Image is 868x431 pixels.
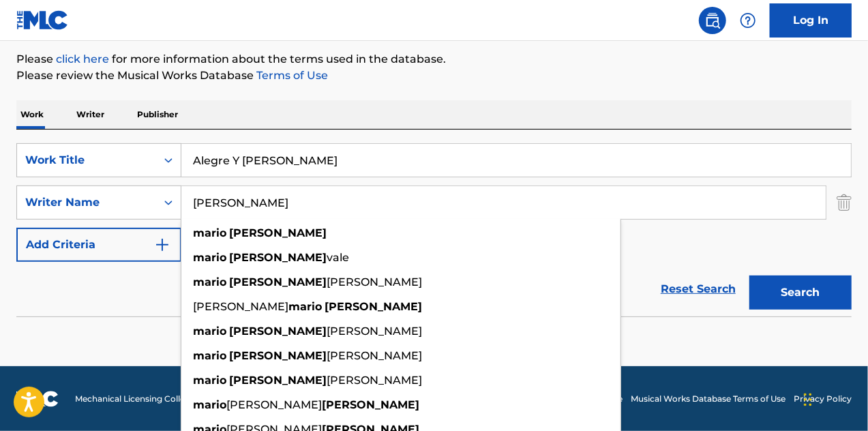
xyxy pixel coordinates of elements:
[229,251,327,264] strong: [PERSON_NAME]
[193,251,226,264] strong: mario
[193,226,226,239] strong: mario
[16,51,852,68] p: Please for more information about the terms used in the database.
[254,69,328,82] a: Terms of Use
[16,391,59,407] img: logo
[72,100,108,129] p: Writer
[229,374,327,387] strong: [PERSON_NAME]
[327,251,349,264] span: vale
[193,374,226,387] strong: mario
[133,100,182,129] p: Publisher
[740,12,756,29] img: help
[193,276,226,288] strong: mario
[193,349,226,362] strong: mario
[794,393,852,405] a: Privacy Policy
[322,398,419,411] strong: [PERSON_NAME]
[25,152,148,168] div: Work Title
[631,393,785,405] a: Musical Works Database Terms of Use
[800,366,868,431] iframe: Chat Widget
[704,12,721,29] img: search
[16,10,69,30] img: MLC Logo
[154,237,170,253] img: 9d2ae6d4665cec9f34b9.svg
[325,300,422,313] strong: [PERSON_NAME]
[25,194,148,211] div: Writer Name
[327,325,422,338] span: [PERSON_NAME]
[654,274,743,304] a: Reset Search
[770,3,852,38] a: Log In
[16,143,852,316] form: Search Form
[229,276,327,288] strong: [PERSON_NAME]
[16,100,48,129] p: Work
[229,226,327,239] strong: [PERSON_NAME]
[56,53,109,65] a: click here
[16,68,852,84] p: Please review the Musical Works Database
[229,325,327,338] strong: [PERSON_NAME]
[837,185,852,220] img: Delete Criterion
[193,398,226,411] strong: mario
[226,398,322,411] span: [PERSON_NAME]
[749,276,852,310] button: Search
[327,349,422,362] span: [PERSON_NAME]
[699,7,726,34] a: Public Search
[193,325,226,338] strong: mario
[327,276,422,288] span: [PERSON_NAME]
[229,349,327,362] strong: [PERSON_NAME]
[327,374,422,387] span: [PERSON_NAME]
[804,379,812,420] div: Drag
[193,300,288,313] span: [PERSON_NAME]
[75,393,233,405] span: Mechanical Licensing Collective © 2025
[734,7,762,34] div: Help
[288,300,322,313] strong: mario
[16,228,181,262] button: Add Criteria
